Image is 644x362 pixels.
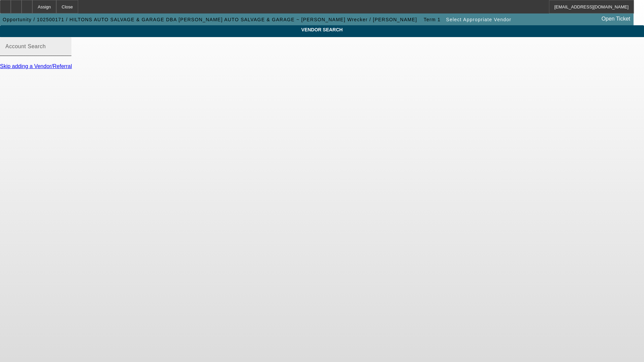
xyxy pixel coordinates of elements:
[3,17,417,22] span: Opportunity / 102500171 / HILTONS AUTO SALVAGE & GARAGE DBA [PERSON_NAME] AUTO SALVAGE & GARAGE ~...
[5,43,46,49] mat-label: Account Search
[599,13,633,25] a: Open Ticket
[424,17,441,22] span: Term 1
[446,17,511,22] span: Select Appropriate Vendor
[444,13,513,26] button: Select Appropriate Vendor
[5,27,639,32] span: VENDOR SEARCH
[421,13,443,26] button: Term 1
